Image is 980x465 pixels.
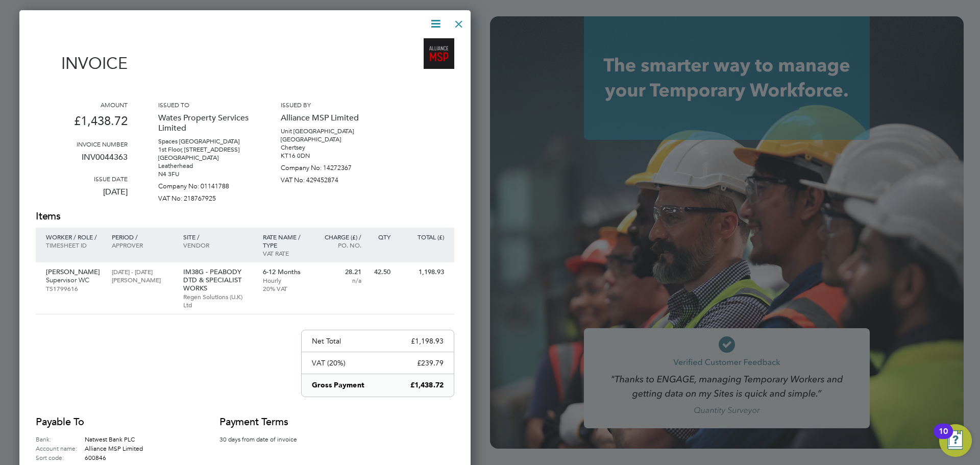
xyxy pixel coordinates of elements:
p: Charge (£) / [317,233,361,241]
p: Approver [112,241,173,249]
label: Bank: [36,434,85,444]
h3: Issued by [281,101,373,109]
p: [PERSON_NAME] [46,268,102,276]
p: IM38G - PEABODY DTD & SPECIALIST WORKS [183,268,253,292]
h2: Payment terms [219,415,311,429]
p: Timesheet ID [46,241,102,249]
p: [DATE] - [DATE] [112,267,173,276]
p: Total (£) [401,233,444,241]
p: Company No: 01141788 [158,178,250,190]
h3: Invoice number [36,140,128,148]
h2: Items [36,209,454,224]
p: 1,198.93 [401,268,444,276]
p: Spaces [GEOGRAPHIC_DATA] [158,137,250,145]
p: Hourly [263,276,307,284]
p: VAT (20%) [312,358,346,368]
p: VAT No: 218767925 [158,190,250,203]
p: Period / [112,233,173,241]
p: Alliance MSP Limited [281,109,373,127]
p: Site / [183,233,253,241]
p: Chertsey [281,143,373,152]
p: 20% VAT [263,284,307,292]
p: Leatherhead [158,162,250,170]
h3: Issue date [36,175,128,183]
button: Open Resource Center, 10 new notifications [939,424,972,457]
p: n/a [317,276,361,284]
h3: Amount [36,101,128,109]
p: Vendor [183,241,253,249]
p: £1,198.93 [411,336,444,346]
p: 30 days from date of invoice [219,434,311,444]
p: KT16 0DN [281,152,373,160]
p: Supervisor WC [46,276,102,284]
span: Alliance MSP Limited [85,444,143,452]
p: Regen Solutions (U.K) Ltd [183,292,253,309]
p: Net Total [312,336,341,346]
p: £1,438.72 [36,109,128,140]
p: VAT No: 429452874 [281,172,373,184]
h1: Invoice [36,54,128,73]
span: 600846 [85,453,106,461]
p: Gross Payment [312,380,364,390]
p: £239.79 [417,358,444,368]
p: Po. No. [317,241,361,249]
label: Account name: [36,444,85,453]
p: [DATE] [36,183,128,209]
p: 6-12 Months [263,268,307,276]
label: Sort code: [36,453,85,462]
p: £1,438.72 [410,380,444,390]
h3: Issued to [158,101,250,109]
p: Unit [GEOGRAPHIC_DATA] [281,127,373,135]
span: Natwest Bank PLC [85,435,135,443]
p: [PERSON_NAME] [112,276,173,284]
p: [GEOGRAPHIC_DATA] [158,154,250,162]
div: 10 [939,431,948,445]
p: [GEOGRAPHIC_DATA] [281,135,373,143]
p: VAT rate [263,249,307,257]
p: TS1799616 [46,284,102,292]
p: 1st Floor, [STREET_ADDRESS] [158,145,250,154]
p: INV0044363 [36,148,128,175]
p: Company No: 14272367 [281,160,373,172]
p: QTY [372,233,390,241]
p: N4 3FU [158,170,250,178]
p: Rate name / type [263,233,307,249]
p: 42.50 [372,268,390,276]
h2: Payable to [36,415,189,429]
p: 28.21 [317,268,361,276]
p: Wates Property Services Limited [158,109,250,137]
p: Worker / Role / [46,233,102,241]
img: alliancemsp-logo-remittance.png [424,38,454,69]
